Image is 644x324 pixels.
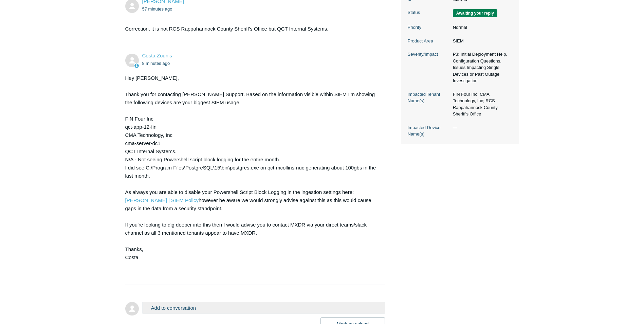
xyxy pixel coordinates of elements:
[408,91,449,104] dt: Impacted Tenant Name(s)
[453,9,497,17] span: We are waiting for you to respond
[142,61,170,66] time: 09/02/2025, 13:30
[125,74,379,278] div: Hey [PERSON_NAME], Thank you for contacting [PERSON_NAME] Support. Based on the information visib...
[408,38,449,44] dt: Product Area
[142,53,172,58] a: Costa Zounis
[408,9,449,16] dt: Status
[125,25,379,33] p: Correction, it is not RCS Rappahannock County Sheriff's Office but QCT Internal Systems.
[408,51,449,58] dt: Severity/Impact
[142,6,172,12] time: 09/02/2025, 12:42
[408,24,449,31] dt: Priority
[408,124,449,138] dt: Impacted Device Name(s)
[142,302,385,314] button: Add to conversation
[449,124,512,131] dd: —
[449,51,512,84] dd: P3: Initial Deployment Help, Configuration Questions, Issues Impacting Single Devices or Past Out...
[125,197,199,203] a: [PERSON_NAME] | SIEM Policy
[449,38,512,44] dd: SIEM
[449,24,512,31] dd: Normal
[449,91,512,118] dd: FIN Four Inc; CMA Technology, Inc; RCS Rappahannock County Sheriff's Office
